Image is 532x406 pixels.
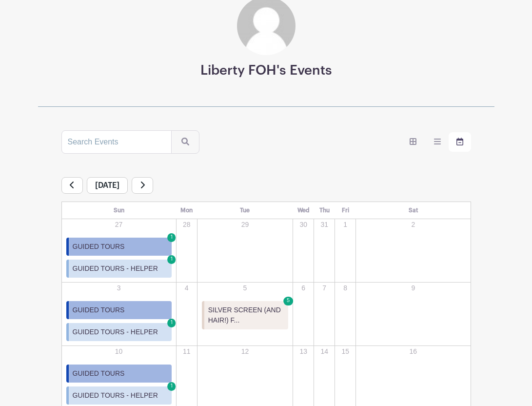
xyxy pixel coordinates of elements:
p: 31 [315,220,334,230]
a: GUIDED TOURS 1 [66,238,172,256]
div: order and view [402,132,471,152]
p: 2 [356,220,470,230]
span: SILVER SCREEN (AND HAIR!) F... [208,305,285,325]
p: 7 [315,283,334,293]
th: Sat [356,202,471,219]
p: 13 [294,346,313,357]
a: GUIDED TOURS - HELPER 1 [66,260,172,278]
h3: Liberty FOH's Events [200,63,332,79]
th: Thu [314,202,335,219]
a: GUIDED TOURS [66,365,172,383]
a: GUIDED TOURS - HELPER 1 [66,323,172,341]
p: 3 [62,283,176,293]
span: 1 [167,382,176,391]
span: GUIDED TOURS - HELPER [73,327,158,337]
p: 29 [198,220,293,230]
input: Search Events [61,130,172,154]
th: Mon [176,202,197,219]
p: 5 [198,283,293,293]
span: GUIDED TOURS - HELPER [73,264,158,274]
span: GUIDED TOURS [73,242,125,252]
p: 8 [335,283,355,293]
span: GUIDED TOURS - HELPER [73,390,158,401]
p: 16 [356,346,470,357]
p: 14 [315,346,334,357]
p: 9 [356,283,470,293]
p: 27 [62,220,176,230]
span: [DATE] [87,177,128,194]
span: 1 [167,319,176,327]
p: 1 [335,220,355,230]
th: Fri [335,202,356,219]
p: 28 [177,220,197,230]
a: GUIDED TOURS - HELPER 1 [66,386,172,405]
a: SILVER SCREEN (AND HAIR!) F... 5 [202,301,289,329]
th: Sun [61,202,176,219]
span: 1 [167,255,176,264]
span: 5 [283,297,293,305]
a: GUIDED TOURS [66,301,172,319]
p: 10 [62,346,176,357]
th: Wed [293,202,314,219]
span: 1 [167,233,176,242]
span: GUIDED TOURS [73,368,125,379]
p: 30 [294,220,313,230]
p: 11 [177,346,197,357]
p: 12 [198,346,293,357]
p: 15 [335,346,355,357]
p: 6 [294,283,313,293]
span: GUIDED TOURS [73,305,125,315]
th: Tue [197,202,293,219]
p: 4 [177,283,197,293]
